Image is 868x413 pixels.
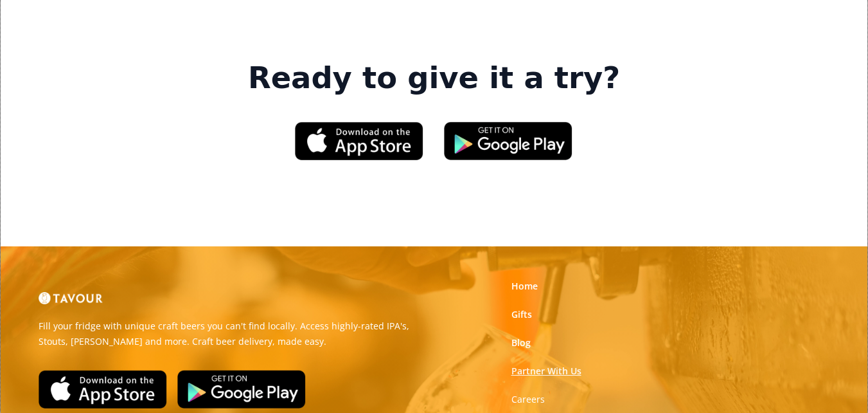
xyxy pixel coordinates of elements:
p: Fill your fridge with unique craft beers you can't find locally. Access highly-rated IPA's, Stout... [39,318,425,349]
a: Home [511,280,538,293]
a: Gifts [511,308,532,321]
a: Blog [511,336,531,349]
a: Partner With Us [511,365,581,378]
a: Careers [511,393,545,406]
strong: Ready to give it a try? [248,60,620,96]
